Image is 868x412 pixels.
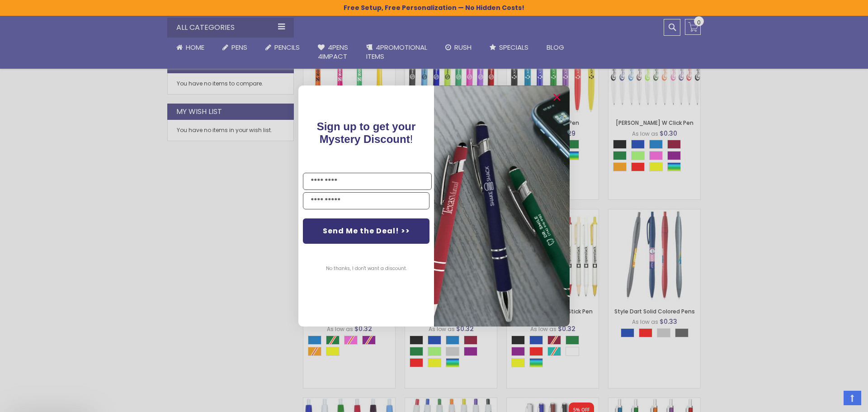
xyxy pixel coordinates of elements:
span: ! [317,120,416,145]
button: No thanks, I don't want a discount. [321,257,411,280]
button: Send Me the Deal! >> [303,218,429,244]
button: Close dialog [550,90,564,104]
img: pop-up-image [434,85,570,327]
span: Sign up to get your Mystery Discount [317,120,416,145]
